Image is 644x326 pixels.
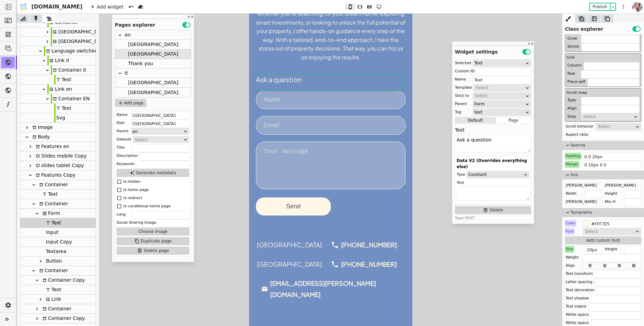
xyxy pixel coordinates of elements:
div: Tag [455,109,461,116]
div: Container [20,304,96,314]
div: Add widget [89,3,126,11]
div: Text shadow [565,295,589,302]
img: Logo [18,0,29,13]
div: Stick to [455,92,469,99]
div: Container EN [51,94,90,103]
div: [GEOGRAPHIC_DATA] [115,40,191,49]
div: Body [20,132,96,142]
div: Text [455,125,531,135]
div: Text transform [565,270,594,277]
div: Svg [20,113,96,123]
div: Stop [567,113,577,120]
div: Is hidden [123,178,140,185]
div: Text [20,75,96,85]
div: Is home page [123,187,149,193]
div: Link it [20,56,96,65]
span: Size [570,172,641,178]
div: Select [598,123,634,130]
div: [GEOGRAPHIC_DATA] [115,88,191,97]
div: [GEOGRAPHIC_DATA] [51,27,108,36]
div: Text [20,104,96,113]
div: Button [44,256,62,266]
span: Typography [570,210,641,216]
div: Data V2 (Overrides everything else) [457,158,530,170]
div: Height [604,190,618,197]
div: Text [474,60,525,66]
input: Email [7,102,156,121]
div: Input Copy [44,237,72,247]
div: [PERSON_NAME] [565,182,597,189]
div: Svg [54,113,65,122]
div: Keywords [117,161,135,167]
div: [PERSON_NAME] [565,198,597,205]
div: it [115,69,191,78]
div: Text [457,179,530,186]
button: Default [455,117,496,124]
div: White space [565,311,589,318]
div: Text [20,285,96,295]
div: Slides mobile Copy [34,151,87,161]
div: Thank you [128,59,153,68]
div: Select [135,136,183,143]
div: en [133,128,183,134]
div: Scroll behavior [565,123,594,130]
div: [GEOGRAPHIC_DATA] [8,245,73,256]
div: Send [14,189,74,196]
div: Text [20,190,96,199]
div: [GEOGRAPHIC_DATA] [128,40,178,49]
div: Widget settings [452,46,534,56]
div: Textarea [20,247,96,256]
div: Container Copy [41,314,85,323]
div: [GEOGRAPHIC_DATA] [128,88,178,97]
div: [GEOGRAPHIC_DATA] [128,78,178,87]
div: Language switcher [44,46,97,56]
div: Link [44,295,61,304]
div: Type [567,97,577,104]
div: Text [54,75,71,84]
div: [GEOGRAPHIC_DATA] [8,226,73,237]
input: Name [7,77,156,95]
div: [GEOGRAPHIC_DATA] [20,27,96,37]
div: Features Copy [34,171,75,180]
div: [GEOGRAPHIC_DATA] [115,49,191,59]
div: Link en [20,85,96,94]
div: Class explorer [562,23,644,33]
div: Link it [47,56,70,65]
div: Height [604,246,618,253]
div: Custom ID [455,68,474,75]
div: Container [37,266,68,275]
div: [PHONE_NUMBER] [92,245,148,256]
button: Add custom font [565,236,641,244]
div: Container Copy [20,276,96,285]
div: Features en [20,142,96,151]
div: Dataset [117,136,131,143]
div: Text [54,104,71,113]
a: [PHONE_NUMBER] [76,242,155,260]
button: Delete [455,206,531,214]
span: [DOMAIN_NAME] [31,3,82,11]
a: [PHONE_NUMBER] [76,222,155,240]
div: Input [44,228,58,237]
div: Row [567,70,576,77]
button: Delete page [117,247,189,255]
div: Container [20,266,96,276]
div: Image [30,123,53,132]
div: [GEOGRAPHIC_DATA] [51,37,108,46]
div: Container it [20,65,96,75]
div: Container Copy [20,314,96,323]
div: Min H [604,198,616,205]
div: Size [565,246,574,253]
div: Form [41,209,60,218]
div: Pages explorer [112,19,194,29]
div: en [125,30,131,40]
div: Link en [47,85,72,94]
h4: Grid [567,55,640,61]
div: slides tablet Copy [34,161,84,170]
div: Features en [34,142,69,151]
div: Width [565,190,577,197]
div: Language switcher [20,46,96,56]
iframe: To enrich screen reader interactions, please activate Accessibility in Grammarly extension settings [249,14,412,326]
div: Container [37,180,68,189]
div: Container it [51,65,86,75]
div: Color [565,220,576,227]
